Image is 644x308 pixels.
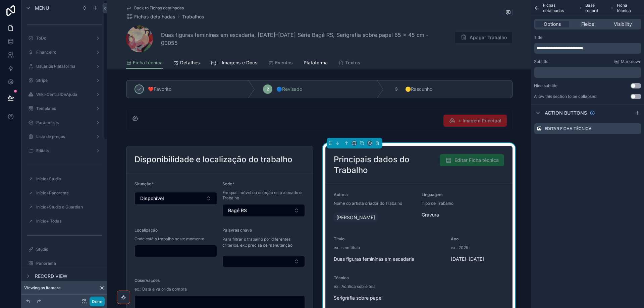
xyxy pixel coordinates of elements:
[451,245,468,250] span: ex.: 2025
[36,106,93,111] label: Templates
[36,190,102,196] label: Início+Panorama
[161,31,446,47] span: Duas figuras femininas em escadaria, [DATE]–[DATE] Série Bagé RS, Serigrafia sobre papel 65 x 45 ...
[25,61,103,72] a: Usuários Plataforma
[451,236,459,241] span: Ano
[334,256,445,262] span: Duas figuras femininas em escadaria
[422,192,443,197] span: Linguagem
[534,94,596,99] label: Allow this section to be collapsed
[422,211,439,218] span: Gravura
[36,36,93,41] label: ToDo
[25,75,103,86] a: Stripe
[35,273,67,280] span: Record view
[25,103,103,114] a: Templates
[544,21,561,27] span: Options
[617,3,641,13] span: Ficha técnica
[422,201,453,206] span: Tipo de Trabalho
[545,126,592,131] label: Editar Ficha técnica
[534,35,542,40] label: Title
[36,92,93,97] label: Wiki-CentralDeAjuda
[334,201,402,206] span: Nome do artista criador do Trabalho
[180,59,200,66] span: Detalhes
[25,216,103,227] a: Início+ Todas
[173,57,200,70] a: Detalhes
[334,295,504,301] span: Serigrafia sobre papel
[545,110,587,116] span: Action buttons
[585,3,607,13] span: Base record
[25,131,103,142] a: Lista de preços
[334,284,376,289] span: ex.: Acrílica sobre tela
[36,247,102,252] label: Studio
[275,59,293,66] span: Eventos
[334,236,344,241] span: Título
[126,13,175,20] a: Fichas detalhadas
[134,5,184,11] span: Back to Fichas detalhadas
[25,244,103,255] a: Studio
[36,64,93,69] label: Usuários Plataforma
[36,219,102,224] label: Início+ Todas
[543,3,576,13] span: Fichas detalhadas
[24,285,61,291] span: Viewing as Itamara
[134,13,175,20] span: Fichas detalhadas
[35,5,49,11] span: Menu
[345,59,360,66] span: Textos
[182,13,204,20] a: Trabalhos
[334,245,360,250] span: ex.: sem título
[25,47,103,58] a: Financeiro
[36,204,102,210] label: Início+Studio e Guardian
[36,176,102,182] label: Início+Studio
[25,89,103,100] a: Wiki-CentralDeAjuda
[334,275,349,280] span: Técnica
[534,43,641,54] div: scrollable content
[211,57,258,70] a: + Imagens e Docs
[534,59,548,64] label: Subtitle
[126,57,163,69] a: Ficha técnica
[36,78,93,83] label: Stripe
[36,50,93,55] label: Financeiro
[36,134,93,139] label: Lista de preços
[614,59,641,64] a: Markdown
[25,202,103,212] a: Início+Studio e Guardian
[336,214,375,221] span: [PERSON_NAME]
[25,174,103,184] a: Início+Studio
[621,59,641,64] span: Markdown
[217,59,258,66] span: + Imagens e Docs
[133,59,163,66] span: Ficha técnica
[25,258,103,269] a: Panorama
[25,33,103,44] a: ToDo
[25,117,103,128] a: Parâmetros
[534,83,557,88] label: Hide subtitle
[268,57,293,70] a: Eventos
[304,59,328,66] span: Plataforma
[334,154,440,176] h2: Principais dados do Trabalho
[451,256,504,262] span: [DATE]–[DATE]
[334,213,378,222] a: [PERSON_NAME]
[581,21,594,27] span: Fields
[534,67,641,78] div: scrollable content
[304,57,328,70] a: Plataforma
[36,148,93,153] label: Editais
[25,145,103,156] a: Editais
[338,57,360,70] a: Textos
[334,192,348,197] span: Autoria
[90,297,105,306] button: Done
[36,120,93,125] label: Parâmetros
[36,261,102,266] label: Panorama
[25,188,103,198] a: Início+Panorama
[614,21,632,27] span: Visibility
[126,5,184,11] a: Back to Fichas detalhadas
